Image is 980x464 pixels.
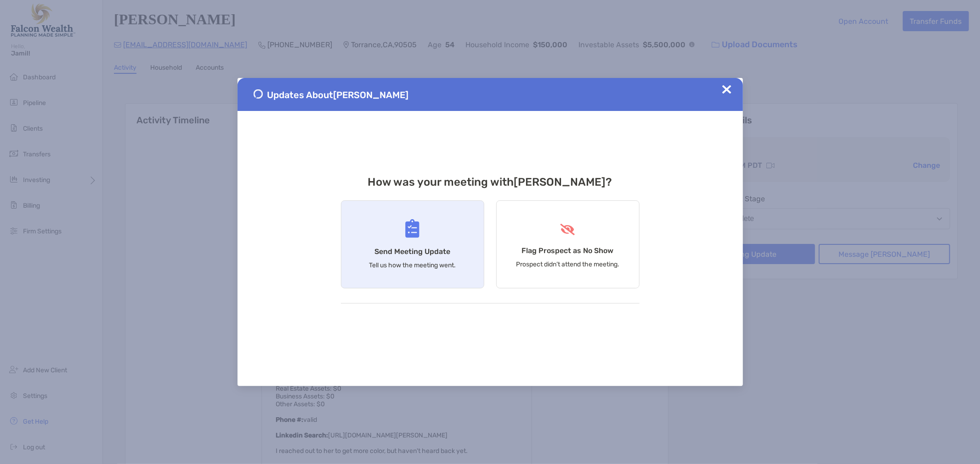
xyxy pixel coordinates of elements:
img: Flag Prospect as No Show [559,224,576,235]
img: Close Updates Zoe [722,85,731,94]
h4: Flag Prospect as No Show [522,246,614,255]
p: Prospect didn’t attend the meeting. [516,260,619,268]
h4: Send Meeting Update [374,247,450,256]
h3: How was your meeting with [PERSON_NAME] ? [341,176,640,188]
img: Send Meeting Update 1 [254,89,263,99]
img: Send Meeting Update [405,219,419,238]
p: Tell us how the meeting went. [369,261,456,269]
span: Updates About [PERSON_NAME] [267,89,409,100]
